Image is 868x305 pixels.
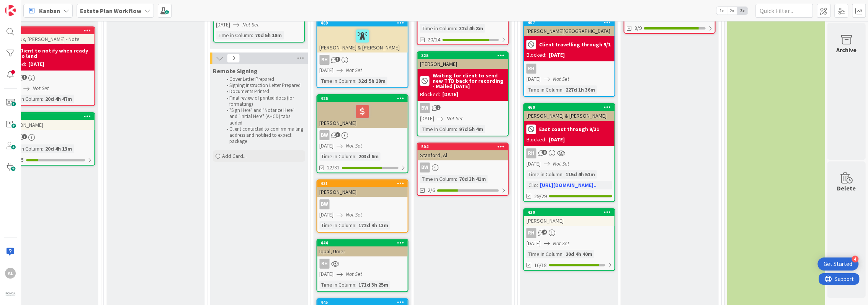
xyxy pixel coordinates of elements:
[562,250,563,258] span: :
[417,162,508,172] div: BW
[539,182,596,189] a: [URL][DOMAIN_NAME]..
[317,239,407,256] div: 444Iqbal, Umer
[222,82,304,89] li: Signing Instruction Letter Prepared
[755,4,813,18] input: Quick Filter...
[446,115,463,122] i: Not Set
[524,26,614,36] div: [PERSON_NAME][GEOGRAPHIC_DATA]
[356,221,390,230] div: 172d 4h 13m
[5,268,16,279] div: AL
[4,27,94,34] div: 471
[456,125,457,133] span: :
[553,240,569,247] i: Not Set
[319,221,355,230] div: Time in Column
[19,48,92,59] b: Client to notify when ready to lend
[80,7,141,15] b: Estate Plan Workflow
[716,7,727,15] span: 1x
[222,126,304,145] li: Client contacted to confirm mailing address and notified to expect package
[420,162,430,172] div: BW
[43,95,74,103] div: 20d 4h 47m
[824,260,852,268] div: Get Started
[548,136,564,144] div: [DATE]
[253,31,284,39] div: 70d 5h 18m
[319,142,333,150] span: [DATE]
[524,111,614,121] div: [PERSON_NAME] & [PERSON_NAME]
[852,256,858,262] div: 4
[4,27,94,44] div: 471Auproux, [PERSON_NAME] - Note
[5,5,16,16] img: Visit kanbanzone.com
[457,175,487,183] div: 70d 3h 41m
[456,175,457,183] span: :
[442,90,458,98] div: [DATE]
[222,107,304,126] li: "Sign Here" and "Notarize Here" and "Initial Here" (AHCD) tabs added
[527,20,614,25] div: 407
[319,270,333,278] span: [DATE]
[524,19,614,36] div: 407[PERSON_NAME][GEOGRAPHIC_DATA]
[562,170,563,179] span: :
[562,85,563,94] span: :
[457,125,485,133] div: 97d 5h 4m
[317,55,407,65] div: RH
[524,209,614,216] div: 430
[355,77,356,85] span: :
[346,211,362,218] i: Not Set
[417,103,508,113] div: BW
[539,126,599,132] b: East coast through 9/31
[553,160,569,167] i: Not Set
[22,134,27,139] span: 1
[355,221,356,230] span: :
[417,143,508,160] div: 504Stanford, Al
[43,144,74,153] div: 20d 4h 13m
[524,148,614,158] div: RH
[526,148,536,158] div: RH
[213,67,258,75] span: Remote Signing
[539,42,610,47] b: Client travelling through 9/1
[216,31,252,39] div: Time in Column
[346,271,362,277] i: Not Set
[28,60,44,68] div: [DATE]
[319,199,329,209] div: BW
[5,289,16,300] img: avatar
[563,250,594,258] div: 20d 4h 40m
[317,20,407,52] div: 489[PERSON_NAME] & [PERSON_NAME]
[317,187,407,197] div: [PERSON_NAME]
[222,89,304,95] li: Documents Printed
[417,52,508,69] div: 325[PERSON_NAME]
[317,259,407,269] div: RH
[317,199,407,209] div: BW
[317,239,407,246] div: 444
[320,96,407,101] div: 426
[527,105,614,110] div: 460
[737,7,747,15] span: 3x
[563,85,597,94] div: 227d 1h 36m
[319,55,329,65] div: RH
[524,19,614,26] div: 407
[563,170,597,179] div: 115d 4h 51m
[346,67,362,74] i: Not Set
[435,105,440,110] span: 2
[524,228,614,238] div: RH
[335,57,340,62] span: 3
[319,130,329,140] div: BW
[356,152,380,161] div: 203d 6m
[526,85,562,94] div: Time in Column
[524,64,614,74] div: RH
[33,85,49,92] i: Not Set
[317,130,407,140] div: BW
[317,95,407,128] div: 426[PERSON_NAME]
[346,142,362,149] i: Not Set
[227,54,240,63] span: 0
[526,170,562,179] div: Time in Column
[542,230,547,234] span: 4
[420,175,456,183] div: Time in Column
[317,246,407,256] div: Iqbal, Umer
[524,104,614,111] div: 460
[356,77,387,85] div: 32d 5h 19m
[417,150,508,160] div: Stanford, Al
[456,24,457,33] span: :
[317,95,407,102] div: 426
[420,125,456,133] div: Time in Column
[319,77,355,85] div: Time in Column
[6,144,42,153] div: Time in Column
[7,114,94,119] div: 582
[457,24,485,33] div: 32d 4h 8m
